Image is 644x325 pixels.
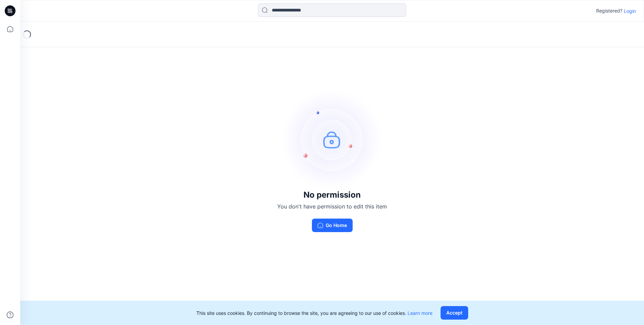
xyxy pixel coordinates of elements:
button: Accept [441,306,468,320]
a: Learn more [408,310,432,316]
p: Login [624,7,636,15]
img: no-perm.svg [282,89,383,190]
p: You don't have permission to edit this item [277,202,387,210]
p: Registered? [596,7,622,15]
button: Go Home [312,219,353,232]
h3: No permission [277,190,387,200]
p: This site uses cookies. By continuing to browse the site, you are agreeing to our use of cookies. [196,309,432,317]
